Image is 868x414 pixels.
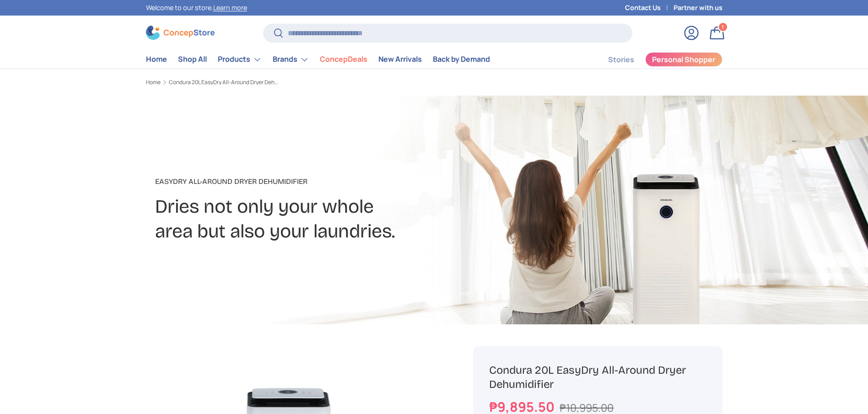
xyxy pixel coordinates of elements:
[218,50,262,69] a: Products
[433,50,490,68] a: Back by Demand
[674,3,722,13] a: Partner with us
[146,78,452,86] nav: Breadcrumbs
[267,50,314,69] summary: Brands
[273,50,309,69] a: Brands
[722,23,724,30] span: 1
[378,50,422,68] a: New Arrivals
[212,50,267,69] summary: Products
[489,363,706,392] h1: Condura 20L EasyDry All-Around Dryer Dehumidifier
[146,3,247,13] p: Welcome to our store.
[213,3,247,12] a: Learn more
[146,80,161,85] a: Home
[146,50,490,69] nav: Primary
[645,52,722,67] a: Personal Shopper
[178,50,207,68] a: Shop All
[320,50,367,68] a: ConcepDeals
[146,50,167,68] a: Home
[146,26,215,40] img: ConcepStore
[155,194,507,244] h2: Dries not only your whole area but also your laundries.
[155,176,507,187] p: EasyDry All-Around Dryer Dehumidifier
[169,80,279,85] a: Condura 20L EasyDry All-Around Dryer Dehumidifier
[652,56,715,63] span: Personal Shopper
[608,51,634,69] a: Stories
[625,3,674,13] a: Contact Us
[586,50,722,69] nav: Secondary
